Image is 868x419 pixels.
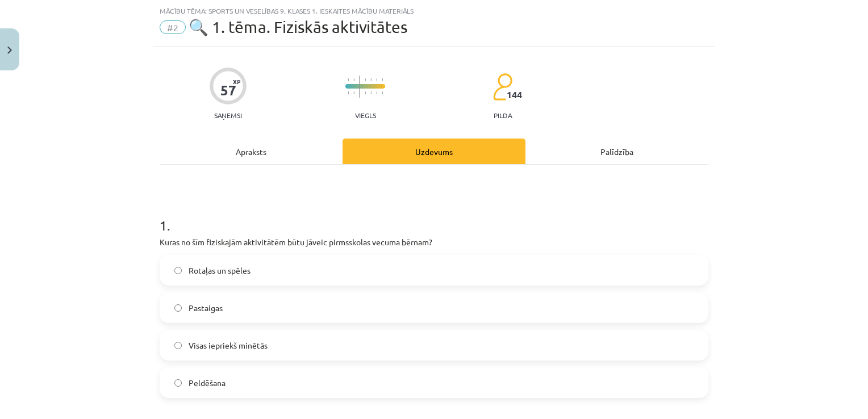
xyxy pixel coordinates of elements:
h1: 1 . [160,198,708,233]
p: pilda [494,111,512,119]
div: Palīdzība [525,139,708,164]
span: Rotaļas un spēles [189,265,251,276]
span: XP [233,78,240,85]
img: icon-long-line-d9ea69661e0d244f92f715978eff75569469978d946b2353a9bb055b3ed8787d.svg [359,76,360,98]
span: Visas iepriekš minētās [189,340,268,351]
span: Pastaigas [189,302,223,314]
img: icon-short-line-57e1e144782c952c97e751825c79c345078a6d821885a25fce030b3d8c18986b.svg [353,78,354,81]
img: icon-short-line-57e1e144782c952c97e751825c79c345078a6d821885a25fce030b3d8c18986b.svg [382,78,383,81]
img: icon-short-line-57e1e144782c952c97e751825c79c345078a6d821885a25fce030b3d8c18986b.svg [376,78,377,81]
div: 57 [220,82,236,98]
img: icon-short-line-57e1e144782c952c97e751825c79c345078a6d821885a25fce030b3d8c18986b.svg [370,78,372,81]
img: icon-short-line-57e1e144782c952c97e751825c79c345078a6d821885a25fce030b3d8c18986b.svg [353,91,354,94]
img: icon-short-line-57e1e144782c952c97e751825c79c345078a6d821885a25fce030b3d8c18986b.svg [370,91,372,94]
span: 🔍 1. tēma. Fiziskās aktivitātes [189,18,407,36]
p: Viegls [355,111,376,119]
img: icon-short-line-57e1e144782c952c97e751825c79c345078a6d821885a25fce030b3d8c18986b.svg [348,78,349,81]
p: Kuras no šīm fiziskajām aktivitātēm būtu jāveic pirmsskolas vecuma bērnam? [160,236,708,248]
img: icon-short-line-57e1e144782c952c97e751825c79c345078a6d821885a25fce030b3d8c18986b.svg [365,78,366,81]
img: icon-short-line-57e1e144782c952c97e751825c79c345078a6d821885a25fce030b3d8c18986b.svg [382,91,383,94]
img: icon-close-lesson-0947bae3869378f0d4975bcd49f059093ad1ed9edebbc8119c70593378902aed.svg [7,47,12,54]
div: Apraksts [160,139,343,164]
div: Mācību tēma: Sports un veselības 9. klases 1. ieskaites mācību materiāls [160,7,708,15]
span: 144 [507,90,522,100]
img: icon-short-line-57e1e144782c952c97e751825c79c345078a6d821885a25fce030b3d8c18986b.svg [376,91,377,94]
div: Uzdevums [343,139,525,164]
span: #2 [160,20,186,34]
img: icon-short-line-57e1e144782c952c97e751825c79c345078a6d821885a25fce030b3d8c18986b.svg [365,91,366,94]
input: Rotaļas un spēles [174,267,182,274]
p: Saņemsi [210,111,247,119]
img: students-c634bb4e5e11cddfef0936a35e636f08e4e9abd3cc4e673bd6f9a4125e45ecb1.svg [493,73,512,101]
input: Pastaigas [174,304,182,312]
input: Visas iepriekš minētās [174,342,182,349]
span: Peldēšana [189,377,226,389]
img: icon-short-line-57e1e144782c952c97e751825c79c345078a6d821885a25fce030b3d8c18986b.svg [348,91,349,94]
input: Peldēšana [174,379,182,387]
